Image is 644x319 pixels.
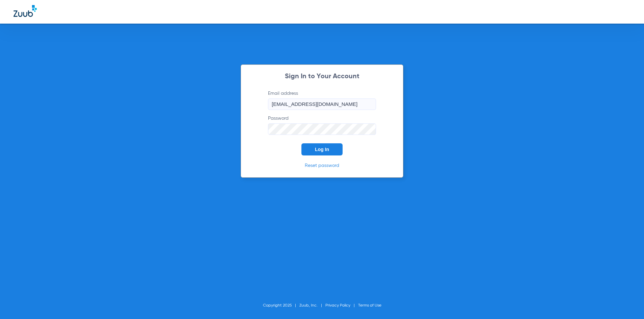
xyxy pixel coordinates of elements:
li: Zuub, Inc. [299,302,325,309]
button: Log In [301,143,343,155]
img: Zuub Logo [14,5,37,17]
span: Log In [315,147,329,152]
label: Email address [268,90,376,110]
input: Email address [268,98,376,110]
li: Copyright 2025 [263,302,299,309]
a: Terms of Use [358,303,381,308]
input: Password [268,123,376,135]
a: Privacy Policy [325,303,350,308]
h2: Sign In to Your Account [258,73,386,80]
iframe: Chat Widget [610,287,644,319]
label: Password [268,115,376,135]
a: Reset password [305,163,339,168]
